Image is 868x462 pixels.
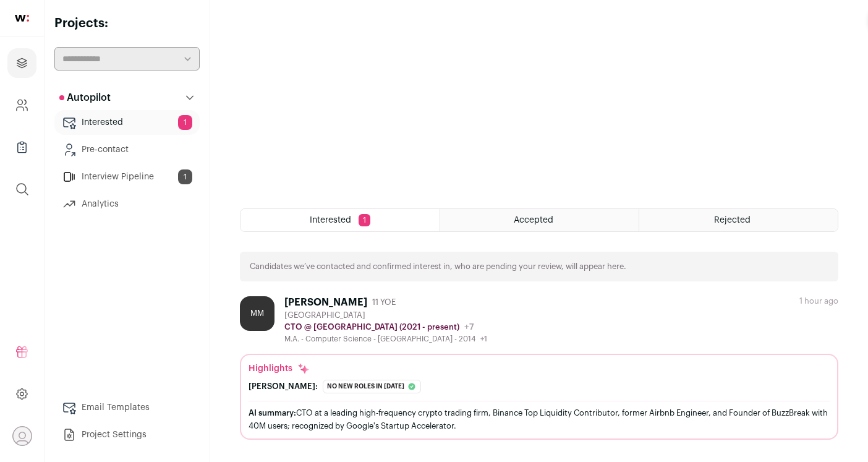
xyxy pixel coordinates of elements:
[54,395,200,420] a: Email Templates
[323,380,421,393] div: No new roles in [DATE]
[250,262,626,272] p: Candidates we’ve contacted and confirmed interest in, who are pending your review, will appear here.
[7,90,36,120] a: Company and ATS Settings
[15,15,29,22] img: wellfound-shorthand-0d5821cbd27db2630d0214b213865d53afaa358527fdda9d0ea32b1df1b89c2c.svg
[54,165,200,189] a: Interview Pipeline1
[249,406,830,432] div: CTO at a leading high-frequency crypto trading firm, Binance Top Liquidity Contributor, former Ai...
[714,216,751,225] span: Rejected
[178,169,192,184] span: 1
[284,296,367,309] div: [PERSON_NAME]
[440,209,639,231] a: Accepted
[464,323,474,332] span: +7
[240,296,274,331] div: MM
[54,137,200,162] a: Pre-contact
[54,85,200,110] button: Autopilot
[284,310,487,320] div: [GEOGRAPHIC_DATA]
[284,322,459,332] p: CTO @ [GEOGRAPHIC_DATA] (2021 - present)
[178,115,192,130] span: 1
[54,110,200,135] a: Interested1
[7,132,36,162] a: Company Lists
[249,362,310,375] div: Highlights
[799,296,838,306] div: 1 hour ago
[249,409,296,417] span: AI summary:
[54,15,200,32] h2: Projects:
[59,90,111,105] p: Autopilot
[54,422,200,447] a: Project Settings
[7,48,36,78] a: Projects
[480,335,487,343] span: +1
[372,297,396,307] span: 11 YOE
[54,192,200,216] a: Analytics
[240,296,838,440] a: MM [PERSON_NAME] 11 YOE [GEOGRAPHIC_DATA] CTO @ [GEOGRAPHIC_DATA] (2021 - present) +7 M.A. - Comp...
[514,216,553,225] span: Accepted
[284,334,487,344] div: M.A. - Computer Science - [GEOGRAPHIC_DATA] - 2014
[639,209,838,231] a: Rejected
[12,426,32,446] button: Open dropdown
[249,382,318,391] div: [PERSON_NAME]:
